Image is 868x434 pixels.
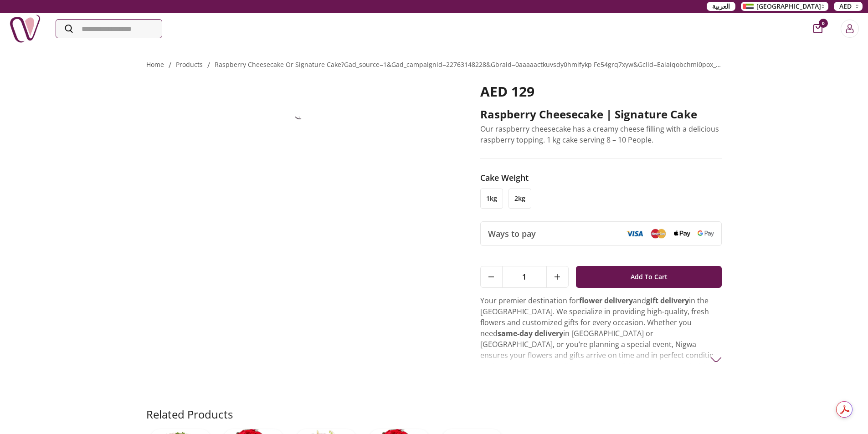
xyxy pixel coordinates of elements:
img: Visa [627,230,643,237]
li: 2kg [508,189,531,209]
h2: Related Products [146,407,233,422]
span: [GEOGRAPHIC_DATA] [756,2,821,11]
img: Nigwa-uae-gifts [9,13,41,45]
span: 1 [503,266,546,287]
h2: Raspberry Cheesecake | Signature Cake [480,107,722,122]
strong: same-day delivery [498,328,563,338]
span: Ways to pay [488,227,536,240]
img: arrow [710,354,722,365]
span: Add To Cart [631,269,668,285]
li: / [169,60,171,71]
input: Search [56,20,162,38]
p: Our raspberry cheesecake has a creamy cheese filling with a delicious raspberry topping. 1 kg cak... [480,123,722,145]
strong: flower delivery [579,296,633,306]
span: AED [839,2,852,11]
p: Your premier destination for and in the [GEOGRAPHIC_DATA]. We specialize in providing high-qualit... [480,295,722,415]
a: Home [146,60,164,69]
img: Google Pay [698,230,714,237]
button: Login [841,20,859,38]
button: [GEOGRAPHIC_DATA] [741,2,828,11]
button: cart-button [813,24,822,33]
h3: Cake weight [480,171,722,184]
span: 0 [819,19,828,28]
li: / [207,60,210,71]
strong: gift delivery [646,296,689,306]
span: AED 129 [480,82,534,101]
img: Arabic_dztd3n.png [743,4,754,9]
li: 1kg [480,189,503,209]
a: raspberry cheesecake or signature cake?gad_source=1&gad_campaignid=22763148228&gbraid=0aaaaactkuv... [215,60,855,69]
img: Mastercard [650,229,667,238]
span: العربية [712,2,730,11]
img: Apple Pay [674,230,690,237]
button: Add To Cart [576,266,722,288]
a: products [176,60,203,69]
button: AED [834,2,863,11]
img: Raspberry Cheesecake | Signature Cake [277,83,323,129]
